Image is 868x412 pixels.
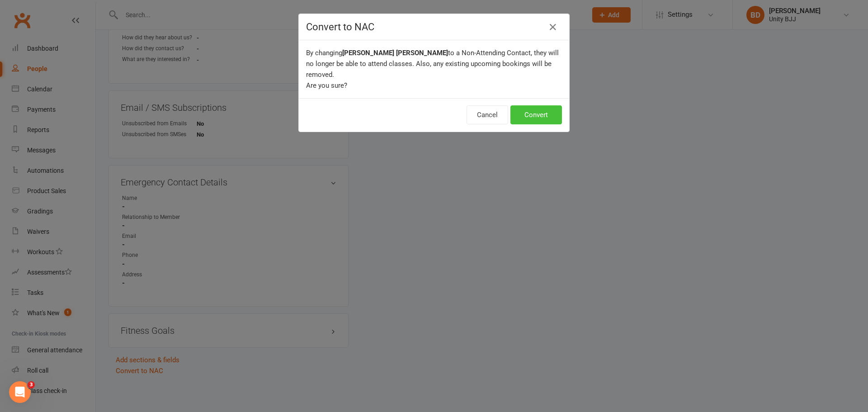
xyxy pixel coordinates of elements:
button: Convert [510,105,562,124]
h4: Convert to NAC [306,21,562,33]
iframe: Intercom live chat [9,381,31,403]
span: 3 [28,381,35,388]
button: Close [546,20,560,34]
button: Cancel [467,105,508,124]
b: [PERSON_NAME] [PERSON_NAME] [342,49,448,57]
div: By changing to a Non-Attending Contact, they will no longer be able to attend classes. Also, any ... [299,40,569,98]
